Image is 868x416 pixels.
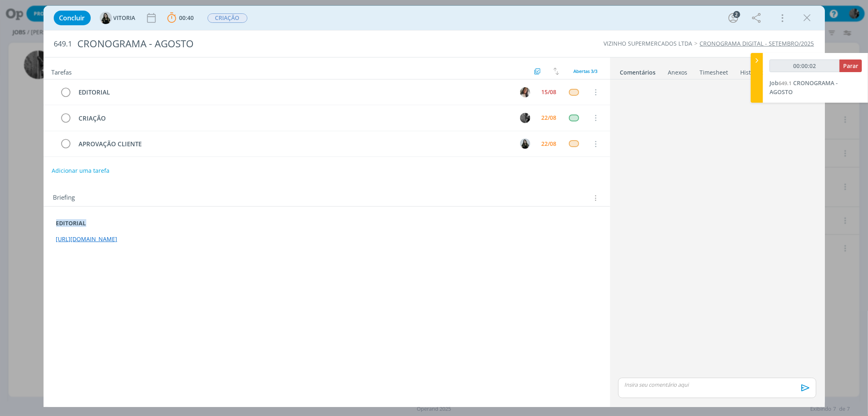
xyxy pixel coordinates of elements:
img: P [520,113,530,123]
button: Parar [840,59,862,72]
a: [URL][DOMAIN_NAME] [56,235,118,243]
span: 00:40 [179,14,194,22]
strong: EDITORIAL [56,219,86,227]
div: CRIAÇÃO [75,113,513,123]
button: VVITORIA [100,12,136,24]
button: V [519,138,531,150]
div: 15/08 [542,89,557,95]
div: Anexos [668,68,688,77]
a: Timesheet [700,65,729,77]
div: APROVAÇÃO CLIENTE [75,139,513,149]
div: dialog [44,6,825,407]
button: 2 [727,11,740,24]
a: Comentários [620,65,656,77]
img: V [520,139,530,149]
a: VIZINHO SUPERMERCADOS LTDA [604,40,693,47]
span: Briefing [53,193,75,203]
img: arrow-down-up.svg [553,68,559,75]
span: CRONOGRAMA - AGOSTO [770,79,838,96]
span: Abertas 3/3 [574,68,598,74]
button: Concluir [54,11,91,25]
button: 00:40 [165,11,196,24]
div: CRONOGRAMA - AGOSTO [74,34,494,54]
div: EDITORIAL [75,87,513,97]
div: 22/08 [542,141,557,147]
span: Tarefas [52,66,72,76]
div: 2 [733,11,740,18]
span: VITORIA [114,15,136,21]
a: CRONOGRAMA DIGITAL - SETEMBRO/2025 [700,40,814,47]
button: CRIAÇÃO [207,13,248,23]
span: Parar [843,62,858,70]
button: P [519,112,531,124]
span: CRIAÇÃO [208,13,247,23]
span: Concluir [59,15,85,21]
button: Adicionar uma tarefa [51,163,110,178]
div: 22/08 [542,115,557,121]
a: Histórico [740,65,765,77]
button: C [519,86,531,98]
img: V [100,12,112,24]
img: C [520,87,530,97]
span: 649.1 [54,40,72,48]
a: Job649.1CRONOGRAMA - AGOSTO [770,79,838,96]
span: 649.1 [778,79,791,87]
